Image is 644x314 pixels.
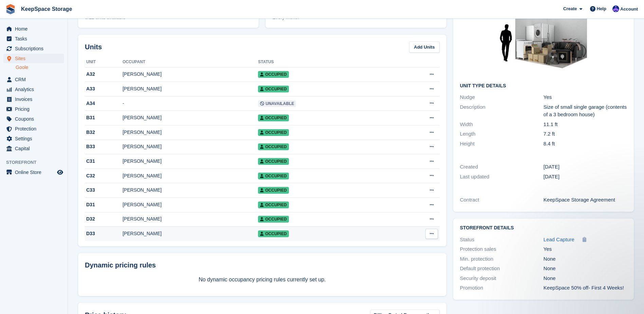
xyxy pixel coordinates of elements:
div: A32 [85,71,123,78]
a: Add Units [409,41,439,53]
span: Occupied [258,187,289,194]
div: C32 [85,172,123,179]
span: Storefront [6,159,68,166]
a: menu [3,85,64,94]
img: stora-icon-8386f47178a22dfd0bd8f6a31ec36ba5ce8667c1dd55bd0f319d3a0aa187defe.svg [5,4,16,14]
div: B32 [85,129,123,136]
span: Settings [15,134,56,143]
div: B31 [85,114,123,121]
span: Protection [15,124,56,134]
span: Subscriptions [15,44,56,53]
div: [PERSON_NAME] [123,172,258,179]
div: [PERSON_NAME] [123,114,258,121]
div: None [544,275,627,282]
h2: Units [85,42,102,52]
div: Security deposit [460,275,544,282]
div: [PERSON_NAME] [123,230,258,237]
div: Last updated [460,173,544,181]
div: Created [460,163,544,171]
div: [PERSON_NAME] [123,215,258,223]
div: KeepSpace 50% off- First 4 Weeks! [544,284,627,292]
div: Yes [544,245,627,253]
span: Occupied [258,115,289,121]
a: menu [3,114,64,124]
a: menu [3,75,64,84]
a: Goole [16,64,64,71]
div: Width [460,121,544,128]
span: Help [597,5,606,12]
div: Default protection [460,265,544,273]
div: Yes [544,93,627,101]
div: Size of small single garage (contents of a 3 bedroom house) [544,103,627,119]
div: Promotion [460,284,544,292]
div: None [544,265,627,273]
a: menu [3,124,64,134]
a: menu [3,34,64,43]
a: menu [3,54,64,63]
span: Coupons [15,114,56,124]
span: Invoices [15,94,56,104]
a: menu [3,168,64,177]
a: KeepSpace Storage [18,3,75,15]
div: Length [460,130,544,138]
div: D33 [85,230,123,237]
span: Occupied [258,158,289,165]
span: Capital [15,144,56,153]
div: 11.1 ft [544,121,627,128]
span: Home [15,24,56,34]
div: [DATE] [544,163,627,171]
div: Status [460,236,544,244]
a: Preview store [56,168,64,176]
span: Account [620,6,638,13]
div: [PERSON_NAME] [123,71,258,78]
span: Sites [15,54,56,63]
img: 80-sqft-unit.jpg [493,1,594,78]
span: Occupied [258,202,289,208]
div: [PERSON_NAME] [123,85,258,92]
div: 7.2 ft [544,130,627,138]
th: Status [258,57,390,68]
div: Min. protection [460,255,544,263]
a: menu [3,44,64,53]
div: [PERSON_NAME] [123,201,258,208]
div: [DATE] [544,173,627,181]
div: A34 [85,100,123,107]
h2: Unit Type details [460,83,627,89]
span: Occupied [258,143,289,150]
span: Tasks [15,34,56,43]
span: Occupied [258,129,289,136]
span: Unavailable [258,100,296,107]
span: Pricing [15,104,56,114]
span: Create [563,5,577,12]
div: C33 [85,187,123,194]
h2: Storefront Details [460,225,627,231]
a: menu [3,134,64,143]
div: D32 [85,215,123,223]
img: Chloe Clark [612,5,619,12]
span: Occupied [258,71,289,78]
div: KeepSpace Storage Agreement [544,196,627,204]
div: [PERSON_NAME] [123,158,258,165]
div: Dynamic pricing rules [85,260,440,270]
a: menu [3,24,64,34]
div: [PERSON_NAME] [123,187,258,194]
div: C31 [85,158,123,165]
span: Occupied [258,216,289,223]
div: [PERSON_NAME] [123,129,258,136]
div: 8.4 ft [544,140,627,148]
a: menu [3,104,64,114]
td: - [123,96,258,111]
a: menu [3,144,64,153]
a: menu [3,94,64,104]
span: Occupied [258,173,289,179]
div: None [544,255,627,263]
div: Nudge [460,93,544,101]
div: Height [460,140,544,148]
div: Description [460,103,544,119]
span: Online Store [15,168,56,177]
div: [PERSON_NAME] [123,143,258,150]
div: Contract [460,196,544,204]
span: Analytics [15,85,56,94]
div: B33 [85,143,123,150]
div: A33 [85,85,123,92]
